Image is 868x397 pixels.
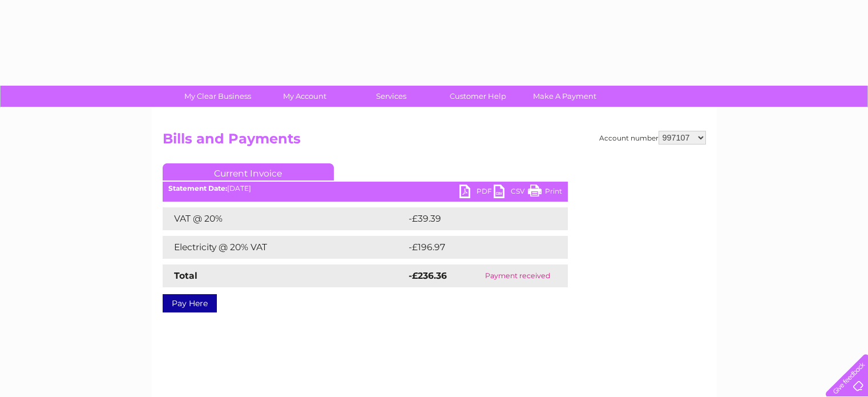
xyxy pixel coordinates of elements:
[163,207,406,230] td: VAT @ 20%
[406,236,548,259] td: -£196.97
[174,270,197,281] strong: Total
[163,163,334,181] a: Current Invoice
[406,207,547,230] td: -£39.39
[518,86,612,107] a: Make A Payment
[431,86,525,107] a: Customer Help
[528,185,562,201] a: Print
[459,185,494,201] a: PDF
[344,86,438,107] a: Services
[467,264,567,287] td: Payment received
[494,185,528,201] a: CSV
[599,131,706,145] div: Account number
[163,294,217,312] a: Pay Here
[257,86,352,107] a: My Account
[163,236,406,259] td: Electricity @ 20% VAT
[409,270,447,281] strong: -£236.36
[163,131,706,153] h2: Bills and Payments
[163,185,568,193] div: [DATE]
[171,86,265,107] a: My Clear Business
[168,184,227,193] b: Statement Date:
